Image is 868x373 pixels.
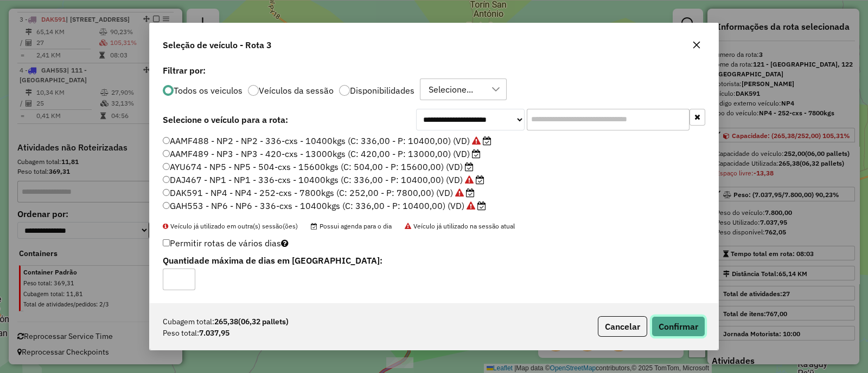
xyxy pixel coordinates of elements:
[465,175,474,184] i: Veículo já utilizado na sessão atual
[163,199,486,212] label: GAH553 - NP6 - NP6 - 336-cxs - 10400kgs (C: 336,00 - P: 10400,00) (VD)
[350,86,414,95] label: Disponibilidades
[465,162,474,171] i: Possui agenda para o dia
[238,317,289,326] span: (06,32 pallets)
[163,222,298,230] span: Veículo já utilizado em outra(s) sessão(ões)
[455,188,464,197] i: Veículo já utilizado na sessão atual
[163,134,492,147] label: AAMF488 - NP2 - NP2 - 336-cxs - 10400kgs (C: 336,00 - P: 10400,00) (VD)
[472,136,481,145] i: Veículo já utilizado na sessão atual
[163,163,170,170] input: AYU674 - NP5 - NP5 - 504-cxs - 15600kgs (C: 504,00 - P: 15600,00) (VD)
[163,137,170,144] input: AAMF488 - NP2 - NP2 - 336-cxs - 10400kgs (C: 336,00 - P: 10400,00) (VD)
[598,316,647,337] button: Cancelar
[405,222,515,230] span: Veículo já utilizado na sessão atual
[163,316,214,328] span: Cubagem total:
[467,201,475,210] i: Veículo já utilizado na sessão atual
[281,239,289,247] i: Selecione pelo menos um veículo
[163,254,520,267] label: Quantidade máxima de dias em [GEOGRAPHIC_DATA]:
[163,189,170,196] input: DAK591 - NP4 - NP4 - 252-cxs - 7800kgs (C: 252,00 - P: 7800,00) (VD)
[483,136,492,145] i: Possui agenda para o dia
[174,86,242,95] label: Todos os veiculos
[259,86,334,95] label: Veículos da sessão
[466,188,475,197] i: Possui agenda para o dia
[163,328,199,339] span: Peso total:
[163,202,170,209] input: GAH553 - NP6 - NP6 - 336-cxs - 10400kgs (C: 336,00 - P: 10400,00) (VD)
[163,186,475,199] label: DAK591 - NP4 - NP4 - 252-cxs - 7800kgs (C: 252,00 - P: 7800,00) (VD)
[476,175,484,184] i: Possui agenda para o dia
[425,79,477,100] div: Selecione...
[163,233,289,253] label: Permitir rotas de vários dias
[163,176,170,183] input: DAJ467 - NP1 - NP1 - 336-cxs - 10400kgs (C: 336,00 - P: 10400,00) (VD)
[472,149,481,158] i: Possui agenda para o dia
[214,316,289,328] strong: 265,38
[199,328,229,339] strong: 7.037,95
[163,147,481,160] label: AAMF489 - NP3 - NP3 - 420-cxs - 13000kgs (C: 420,00 - P: 13000,00) (VD)
[163,150,170,157] input: AAMF489 - NP3 - NP3 - 420-cxs - 13000kgs (C: 420,00 - P: 13000,00) (VD)
[163,173,484,186] label: DAJ467 - NP1 - NP1 - 336-cxs - 10400kgs (C: 336,00 - P: 10400,00) (VD)
[477,201,486,210] i: Possui agenda para o dia
[163,64,705,77] label: Filtrar por:
[163,160,474,173] label: AYU674 - NP5 - NP5 - 504-cxs - 15600kgs (C: 504,00 - P: 15600,00) (VD)
[652,316,705,337] button: Confirmar
[163,38,272,51] span: Seleção de veículo - Rota 3
[163,239,170,246] input: Permitir rotas de vários dias
[163,114,288,125] strong: Selecione o veículo para a rota:
[311,222,392,230] span: Possui agenda para o dia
